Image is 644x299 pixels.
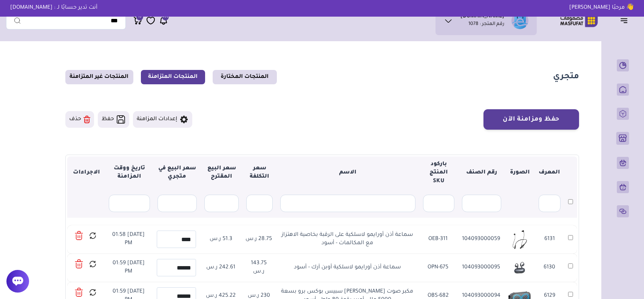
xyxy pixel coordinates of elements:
td: 104093000095 [457,254,505,282]
img: 20250910151422978062.png [508,257,531,279]
strong: الصورة [510,170,530,176]
td: 51.3 ر.س [200,225,242,254]
button: إعدادات المزامنة [133,111,192,128]
td: [DATE] 01:58 PM [104,225,153,254]
strong: باركود المنتج SKU [429,161,448,184]
strong: رقم الصنف [466,170,497,176]
span: 10 [138,14,142,20]
button: حذف [65,111,94,128]
td: سماعة أذن أورايمو لاسلكية على الرقبة بخاصية الاهتزاز مع المكالمات - أسود [276,225,419,254]
strong: تاريخ ووقت المزامنة [114,166,145,180]
td: OPN-675 [419,254,457,282]
h1: متجري [553,72,579,83]
strong: سعر التكلفة [250,166,269,180]
td: سماعة أذن أورايمو لاسلكية أوبن آرك - أسود [276,254,419,282]
h1: [DOMAIN_NAME] [460,13,504,21]
a: المنتجات المتزامنة [141,70,205,84]
img: 20250910151428602614.png [508,228,531,251]
strong: الاجراءات [73,170,100,176]
p: رقم المتجر : 1078 [468,21,504,28]
a: المنتجات غير المتزامنة [65,70,133,84]
td: [DATE] 01:59 PM [104,254,153,282]
td: 6130 [534,254,564,282]
p: 👋 مرحبًا [PERSON_NAME] [564,4,639,12]
span: 406 [162,14,168,20]
p: أنت تدير حسابًا لـ : [DOMAIN_NAME] [5,4,103,12]
strong: سعر البيع في متجري [158,166,196,180]
img: Logo [555,13,603,28]
td: 104093000059 [457,225,505,254]
button: حفظ ومزامنة الآن [483,109,579,130]
td: 242.61 ر.س [200,254,242,282]
td: 143.75 ر.س [242,254,276,282]
a: 10 [133,16,142,25]
strong: الاسم [339,170,357,176]
td: OEB-311 [419,225,457,254]
td: 6131 [534,225,564,254]
strong: المعرف [539,170,560,176]
strong: سعر البيع المقترح [207,166,236,180]
a: 406 [159,16,168,25]
img: eShop.sa [511,12,528,29]
td: 28.75 ر.س [242,225,276,254]
button: حفظ [98,111,129,128]
a: المنتجات المختارة [213,70,277,84]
